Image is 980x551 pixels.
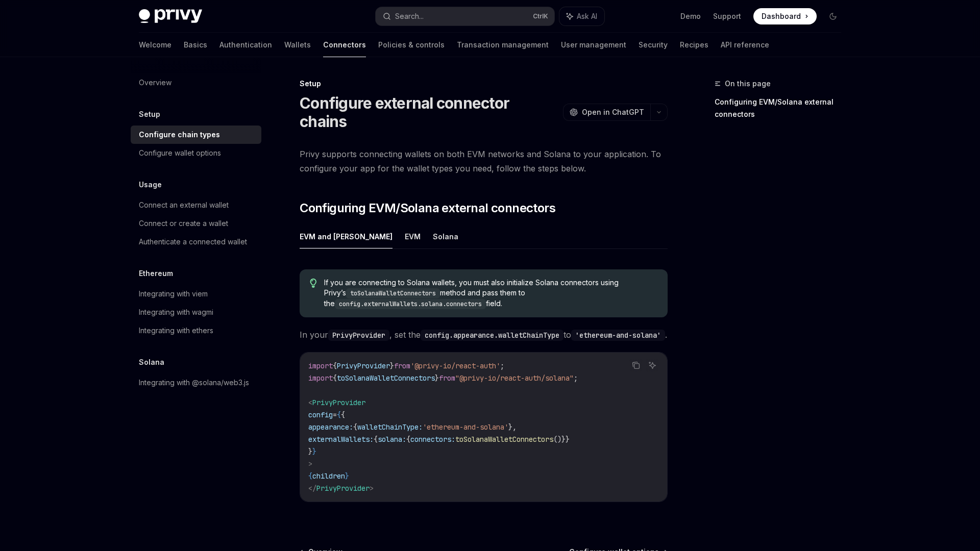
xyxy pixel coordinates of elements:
[559,7,604,26] button: Ask AI
[308,373,333,383] span: import
[646,359,659,372] button: Ask AI
[139,217,228,230] div: Connect or create a wallet
[405,224,421,248] button: EVM
[825,8,841,24] button: Toggle dark mode
[357,422,423,432] span: walletChainType:
[308,435,374,444] span: externalWallets:
[337,373,435,383] span: toSolanaWalletConnectors
[139,179,162,191] h5: Usage
[423,422,508,432] span: 'ethereum-and-solana'
[139,306,213,318] div: Integrating with wagmi
[333,373,337,383] span: {
[553,435,570,444] span: ()}}
[139,377,249,389] div: Integrating with @solana/web3.js
[639,33,668,57] a: Security
[139,199,229,211] div: Connect an external wallet
[370,484,374,493] span: >
[300,200,555,216] span: Configuring EVM/Solana external connectors
[300,94,559,131] h1: Configure external connector chains
[308,398,312,407] span: <
[131,214,261,233] a: Connect or create a wallet
[308,484,316,493] span: </
[308,471,312,481] span: {
[577,11,597,21] span: Ask AI
[139,77,171,89] div: Overview
[421,330,563,341] code: config.appearance.walletChainType
[308,422,353,432] span: appearance:
[680,11,701,21] a: Demo
[139,324,213,337] div: Integrating with ethers
[508,422,517,432] span: },
[219,33,272,57] a: Authentication
[435,373,439,383] span: }
[680,33,708,57] a: Recipes
[131,144,261,162] a: Configure wallet options
[335,299,486,309] code: config.externalWallets.solana.connectors
[337,410,341,419] span: {
[533,12,548,20] span: Ctrl K
[131,303,261,321] a: Integrating with wagmi
[308,361,333,370] span: import
[323,33,366,57] a: Connectors
[753,8,817,24] a: Dashboard
[410,435,455,444] span: connectors:
[310,279,317,288] svg: Tip
[374,435,378,444] span: {
[571,330,665,341] code: 'ethereum-and-solana'
[312,447,316,456] span: }
[629,359,643,372] button: Copy the contents from the code block
[582,107,644,117] span: Open in ChatGPT
[455,435,553,444] span: toSolanaWalletConnectors
[337,361,390,370] span: PrivyProvider
[308,459,312,468] span: >
[406,435,410,444] span: {
[139,236,247,248] div: Authenticate a connected wallet
[500,361,504,370] span: ;
[324,278,657,309] span: If you are connecting to Solana wallets, you must also initialize Solana connectors using Privy’s...
[139,356,164,368] h5: Solana
[308,447,312,456] span: }
[410,361,500,370] span: '@privy-io/react-auth'
[139,267,173,280] h5: Ethereum
[390,361,394,370] span: }
[715,94,849,122] a: Configuring EVM/Solana external connectors
[312,398,365,407] span: PrivyProvider
[131,373,261,392] a: Integrating with @solana/web3.js
[139,108,160,120] h5: Setup
[725,78,771,90] span: On this page
[333,361,337,370] span: {
[378,435,406,444] span: solana:
[139,9,202,23] img: dark logo
[184,33,207,57] a: Basics
[131,233,261,251] a: Authenticate a connected wallet
[395,10,424,22] div: Search...
[433,224,458,248] button: Solana
[457,33,549,57] a: Transaction management
[353,422,357,432] span: {
[439,373,455,383] span: from
[378,33,445,57] a: Policies & controls
[131,321,261,340] a: Integrating with ethers
[316,484,370,493] span: PrivyProvider
[394,361,410,370] span: from
[139,288,208,300] div: Integrating with viem
[139,33,171,57] a: Welcome
[574,373,578,383] span: ;
[131,126,261,144] a: Configure chain types
[563,104,650,121] button: Open in ChatGPT
[139,147,221,159] div: Configure wallet options
[455,373,574,383] span: "@privy-io/react-auth/solana"
[308,410,333,419] span: config
[131,73,261,92] a: Overview
[341,410,345,419] span: {
[300,328,668,342] span: In your , set the to .
[284,33,311,57] a: Wallets
[328,330,389,341] code: PrivyProvider
[131,285,261,303] a: Integrating with viem
[345,471,349,481] span: }
[762,11,801,21] span: Dashboard
[713,11,741,21] a: Support
[131,196,261,214] a: Connect an external wallet
[346,288,440,298] code: toSolanaWalletConnectors
[561,33,626,57] a: User management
